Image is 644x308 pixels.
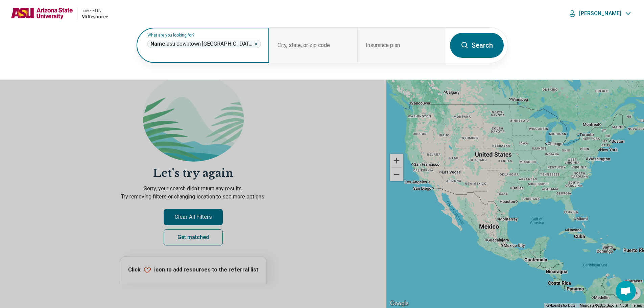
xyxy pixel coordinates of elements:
div: asu downtown phoenix [147,40,261,48]
button: asu downtown phoenix [254,42,258,46]
span: Name: [150,41,167,47]
span: asu downtown [GEOGRAPHIC_DATA] [150,41,253,47]
p: [PERSON_NAME] [579,10,621,17]
label: What are you looking for? [147,33,261,37]
a: Arizona State Universitypowered by [11,5,108,22]
img: Arizona State University [11,5,73,22]
div: Open chat [616,281,636,301]
div: powered by [81,8,108,14]
button: Search [450,33,504,58]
